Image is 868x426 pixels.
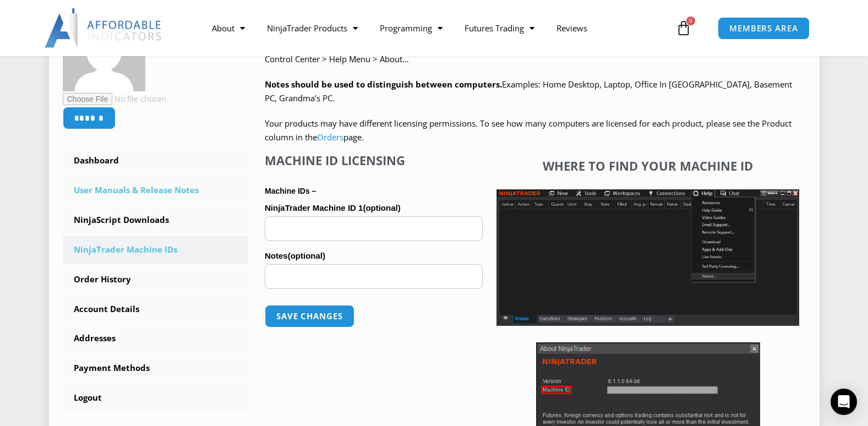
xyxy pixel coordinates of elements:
[659,12,708,44] a: 0
[265,153,483,167] h4: Machine ID Licensing
[369,15,454,41] a: Programming
[63,176,249,205] a: User Manuals & Release Notes
[265,248,483,264] label: Notes
[496,159,799,173] h4: Where to find your Machine ID
[63,236,249,264] a: NinjaTrader Machine IDs
[718,17,810,40] a: MEMBERS AREA
[201,15,256,41] a: About
[265,187,316,195] strong: Machine IDs –
[63,384,249,412] a: Logout
[729,24,798,32] span: MEMBERS AREA
[265,79,502,90] strong: Notes should be used to distinguish between computers.
[288,251,325,260] span: (optional)
[63,324,249,353] a: Addresses
[454,15,545,41] a: Futures Trading
[265,305,354,327] button: Save changes
[256,15,369,41] a: NinjaTrader Products
[831,389,857,415] div: Open Intercom Messenger
[45,8,163,48] img: LogoAI | Affordable Indicators – NinjaTrader
[496,189,799,326] img: Screenshot 2025-01-17 1155544 | Affordable Indicators – NinjaTrader
[63,265,249,294] a: Order History
[63,146,249,175] a: Dashboard
[545,15,598,41] a: Reviews
[363,203,400,212] span: (optional)
[63,206,249,234] a: NinjaScript Downloads
[265,118,791,143] span: Your products may have different licensing permissions. To see how many computers are licensed fo...
[265,200,483,216] label: NinjaTrader Machine ID 1
[686,17,695,25] span: 0
[63,295,249,324] a: Account Details
[317,132,343,143] a: Orders
[63,354,249,383] a: Payment Methods
[201,15,673,41] nav: Menu
[265,79,792,104] span: Examples: Home Desktop, Laptop, Office In [GEOGRAPHIC_DATA], Basement PC, Grandma’s PC.
[63,146,249,412] nav: Account pages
